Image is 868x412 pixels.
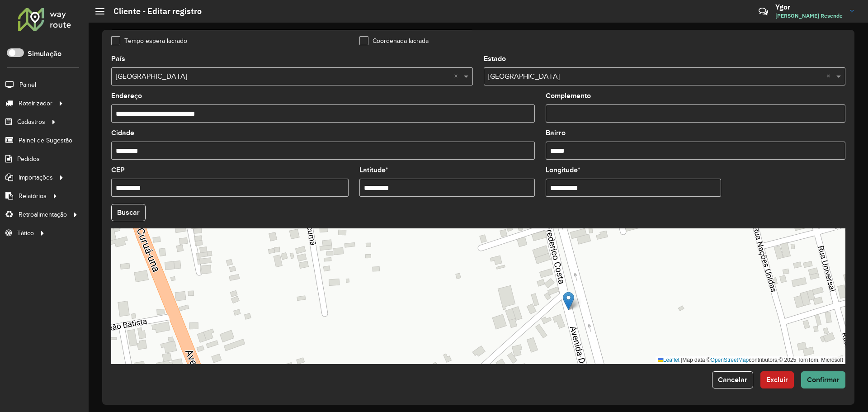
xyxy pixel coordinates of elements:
[104,6,202,16] h2: Cliente - Editar registro
[711,357,749,363] a: OpenStreetMap
[754,2,773,21] a: Contato Rápido
[760,371,794,388] button: Excluir
[775,3,843,11] h3: Ygor
[111,204,146,221] button: Buscar
[801,371,845,388] button: Confirmar
[19,80,36,90] span: Painel
[19,210,67,219] span: Retroalimentação
[718,376,747,384] span: Cancelar
[19,99,52,108] span: Roteirizador
[111,36,187,46] label: Tempo espera lacrado
[546,90,591,101] label: Complemento
[19,191,47,201] span: Relatórios
[19,136,72,145] span: Painel de Sugestão
[546,165,580,175] label: Longitude
[807,376,840,384] span: Confirmar
[658,357,679,363] a: Leaflet
[17,117,45,127] span: Cadastros
[546,128,566,138] label: Bairro
[563,292,574,310] img: Marker
[111,128,134,138] label: Cidade
[681,357,682,363] span: |
[111,165,125,175] label: CEP
[484,53,506,64] label: Estado
[111,53,125,64] label: País
[19,173,53,182] span: Importações
[826,71,834,82] span: Clear all
[359,36,429,46] label: Coordenada lacrada
[656,356,845,364] div: Map data © contributors,© 2025 TomTom, Microsoft
[775,12,843,20] span: [PERSON_NAME] Resende
[454,71,462,82] span: Clear all
[359,165,388,175] label: Latitude
[712,371,753,388] button: Cancelar
[17,154,40,164] span: Pedidos
[28,48,61,59] label: Simulação
[111,90,142,101] label: Endereço
[766,376,788,384] span: Excluir
[17,228,34,238] span: Tático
